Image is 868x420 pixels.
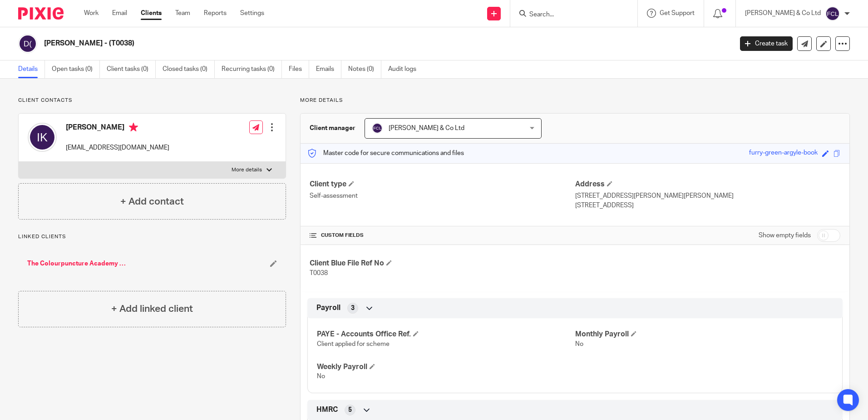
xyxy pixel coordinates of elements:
[310,180,575,189] h4: Client type
[316,303,340,313] span: Payroll
[52,60,100,78] a: Open tasks (0)
[27,259,127,268] a: The Colourpuncture Academy Ltd - (T0038) - 07779 009643
[141,9,162,18] a: Clients
[749,148,818,159] div: furry-green-argyle-book
[310,191,575,200] p: Self-assessment
[528,11,610,19] input: Search
[18,7,64,20] img: Pixie
[300,97,850,104] p: More details
[310,259,575,268] h4: Client Blue File Ref No
[317,341,390,347] span: Client applied for scheme
[740,36,793,51] a: Create task
[307,149,464,158] p: Master code for secure communications and files
[317,373,325,380] span: No
[310,232,575,239] h4: CUSTOM FIELDS
[240,9,264,18] a: Settings
[745,9,821,18] p: [PERSON_NAME] & Co Ltd
[317,330,575,339] h4: PAYE - Accounts Office Ref.
[351,304,355,313] span: 3
[129,123,138,132] i: Primary
[348,405,352,415] span: 5
[317,362,575,372] h4: Weekly Payroll
[175,9,190,18] a: Team
[163,60,215,78] a: Closed tasks (0)
[825,6,840,21] img: svg%3E
[759,231,811,240] label: Show empty fields
[232,166,262,174] p: More details
[316,60,341,78] a: Emails
[575,191,840,200] p: [STREET_ADDRESS][PERSON_NAME][PERSON_NAME]
[222,60,282,78] a: Recurring tasks (0)
[575,201,840,210] p: [STREET_ADDRESS]
[575,341,583,347] span: No
[575,330,833,339] h4: Monthly Payroll
[372,123,383,134] img: svg%3E
[107,60,156,78] a: Client tasks (0)
[204,9,227,18] a: Reports
[310,124,355,133] h3: Client manager
[310,270,328,276] span: T0038
[120,195,184,209] h4: + Add contact
[18,34,37,53] img: svg%3E
[18,97,286,104] p: Client contacts
[66,143,169,152] p: [EMAIL_ADDRESS][DOMAIN_NAME]
[111,302,193,316] h4: + Add linked client
[575,180,840,189] h4: Address
[66,123,169,134] h4: [PERSON_NAME]
[18,60,45,78] a: Details
[316,405,338,415] span: HMRC
[289,60,309,78] a: Files
[388,60,423,78] a: Audit logs
[389,125,464,131] span: [PERSON_NAME] & Co Ltd
[112,9,127,18] a: Email
[348,60,381,78] a: Notes (0)
[18,233,286,240] p: Linked clients
[84,9,99,18] a: Work
[28,123,57,152] img: svg%3E
[44,39,590,48] h2: [PERSON_NAME] - (T0038)
[660,10,695,16] span: Get Support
